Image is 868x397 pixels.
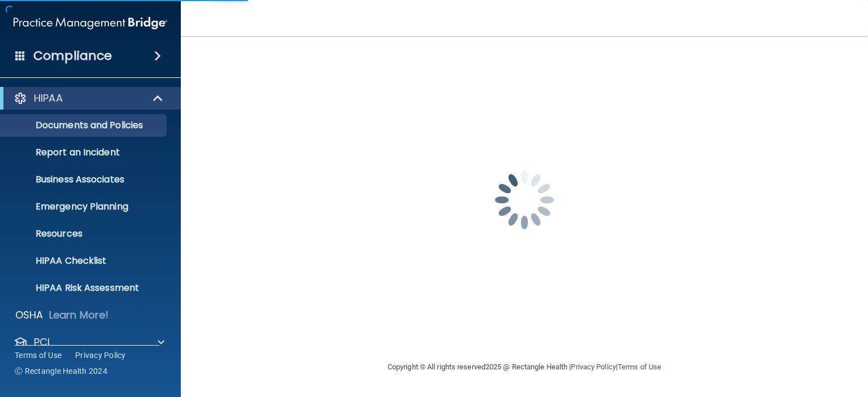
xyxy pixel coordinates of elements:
p: PCI [34,335,50,349]
a: HIPAA [14,91,164,105]
p: OSHA [15,308,44,322]
p: Business Associates [7,174,162,185]
img: PMB logo [14,12,167,34]
p: HIPAA [34,91,63,105]
a: Terms of Use [618,363,661,371]
a: Terms of Use [15,350,62,361]
p: HIPAA Checklist [7,255,162,267]
div: Copyright © All rights reserved 2025 @ Rectangle Health | | [318,349,731,385]
iframe: Drift Widget Chat Controller [673,338,854,383]
p: Emergency Planning [7,201,162,212]
a: Privacy Policy [571,363,615,371]
h4: Compliance [33,48,112,64]
p: Documents and Policies [7,120,162,131]
span: Ⓒ Rectangle Health 2024 [15,365,107,377]
p: HIPAA Risk Assessment [7,282,162,294]
p: Resources [7,228,162,239]
p: Learn More! [49,308,109,322]
a: PCI [14,335,164,349]
p: Report an Incident [7,147,162,158]
a: Privacy Policy [75,350,126,361]
img: spinner.e123f6fc.gif [468,143,581,256]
